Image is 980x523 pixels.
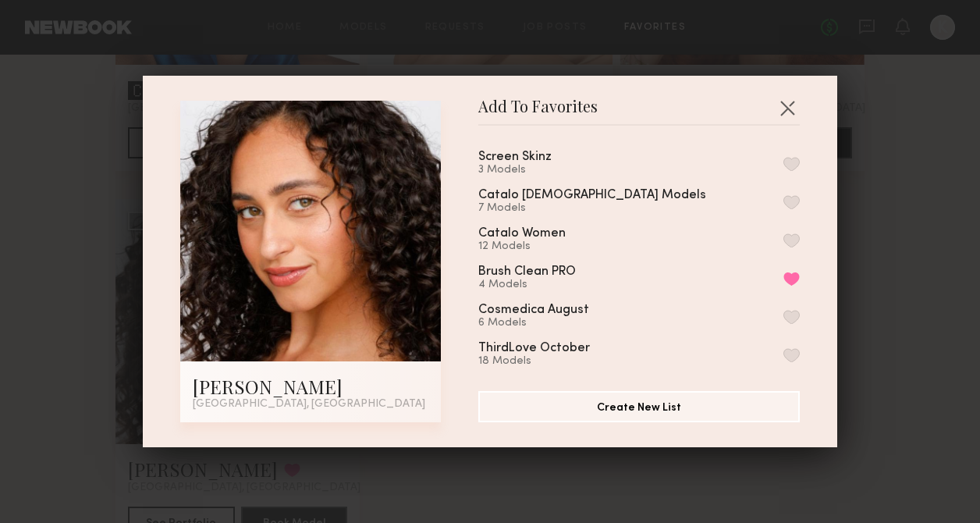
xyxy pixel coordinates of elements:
[478,391,800,422] button: Create New List
[478,227,566,240] div: Catalo Women
[478,240,603,253] div: 12 Models
[478,151,552,164] div: Screen Skinz
[478,279,613,291] div: 4 Models
[478,164,589,176] div: 3 Models
[478,202,744,215] div: 7 Models
[478,317,627,329] div: 6 Models
[478,342,590,355] div: ThirdLove October
[478,189,706,202] div: Catalo [DEMOGRAPHIC_DATA] Models
[478,101,598,124] span: Add To Favorites
[193,374,428,399] div: [PERSON_NAME]
[775,95,800,120] button: Close
[478,304,589,317] div: Cosmedica August
[193,399,428,410] div: [GEOGRAPHIC_DATA], [GEOGRAPHIC_DATA]
[478,265,576,279] div: Brush Clean PRO
[478,355,627,368] div: 18 Models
